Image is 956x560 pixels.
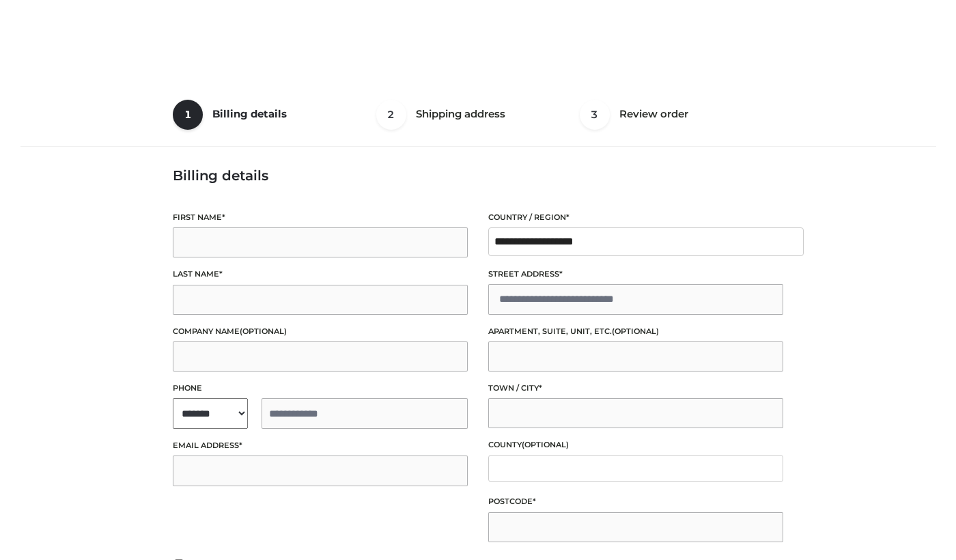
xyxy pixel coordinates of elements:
span: 1 [173,100,203,130]
h3: Billing details [173,167,783,184]
label: Street address [488,268,783,281]
span: Shipping address [416,107,505,120]
span: 2 [376,100,406,130]
label: County [488,438,783,451]
span: Review order [619,107,688,120]
label: Country / Region [488,211,783,224]
span: Billing details [212,107,287,120]
label: Company name [173,325,468,338]
label: First name [173,211,468,224]
label: Apartment, suite, unit, etc. [488,325,783,338]
label: Phone [173,382,468,395]
span: (optional) [522,440,569,449]
span: 3 [580,100,610,130]
label: Email address [173,439,468,452]
label: Town / City [488,382,783,395]
span: (optional) [240,326,287,336]
label: Postcode [488,495,783,508]
label: Last name [173,268,468,281]
span: (optional) [612,326,659,336]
